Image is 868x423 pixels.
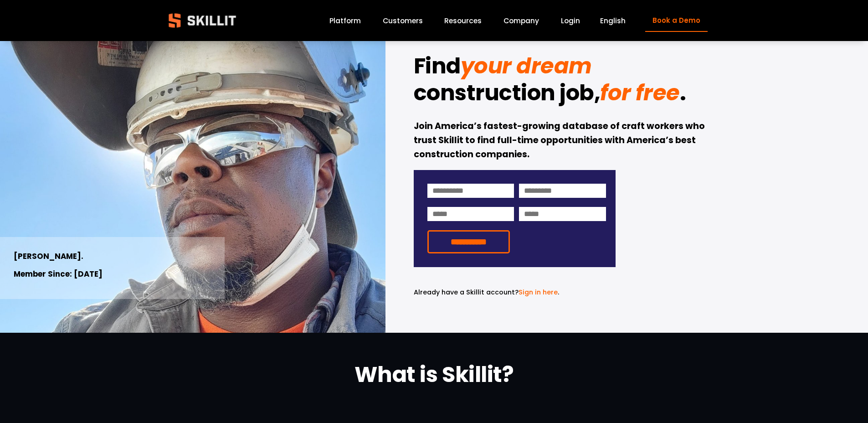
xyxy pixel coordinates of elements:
strong: construction job, [414,77,601,108]
a: folder dropdown [444,15,482,27]
span: Already have a Skillit account? [414,288,519,297]
strong: What is Skillit? [354,359,514,390]
strong: [PERSON_NAME]. [14,251,83,262]
a: Login [561,15,580,27]
span: English [600,15,626,26]
span: Resources [444,15,482,26]
div: language picker [600,15,626,27]
strong: . [680,77,686,108]
img: Skillit [161,7,244,34]
strong: Join America’s fastest-growing database of craft workers who trust Skillit to find full-time oppo... [414,120,707,160]
strong: Member Since: [DATE] [14,268,103,279]
p: . [414,287,616,298]
a: Sign in here [519,288,558,297]
a: Company [503,15,539,27]
strong: Find [414,51,461,81]
a: Platform [329,15,361,27]
a: Book a Demo [645,10,707,32]
em: for free [600,77,679,108]
em: your dream [461,51,592,81]
a: Customers [383,15,423,27]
